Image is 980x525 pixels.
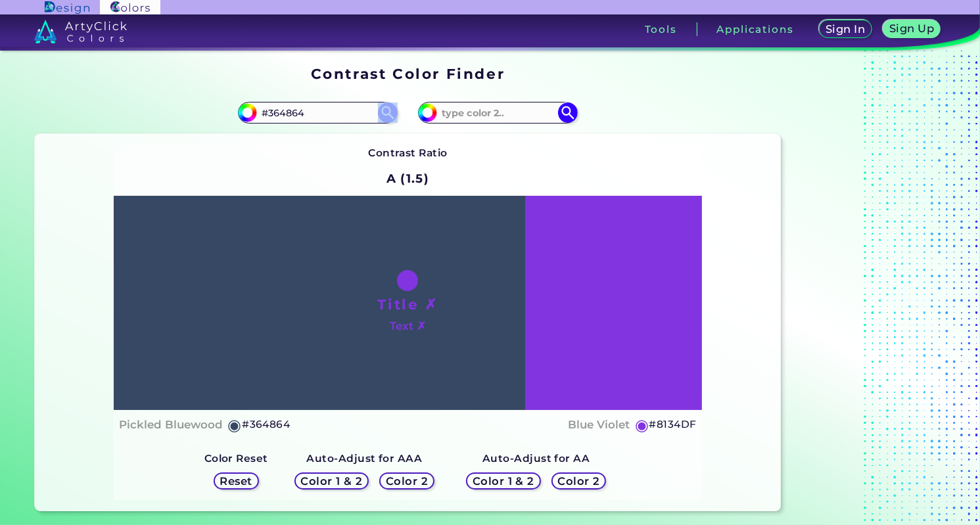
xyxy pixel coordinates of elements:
h1: Title ✗ [377,294,438,314]
img: ArtyClick Design logo [45,1,89,14]
a: Sign Up [885,21,938,37]
h5: Color 2 [559,476,598,486]
h5: Reset [222,476,251,486]
img: logo_artyclick_colors_white.svg [34,20,127,43]
h4: Pickled Bluewood [119,415,223,434]
h4: Text ✗ [390,317,426,336]
h3: Tools [645,24,677,34]
a: Sign In [821,21,870,37]
strong: Contrast Ratio [368,147,448,159]
strong: Auto-Adjust for AA [482,452,590,465]
img: icon search [558,103,578,122]
h4: Blue Violet [569,415,630,434]
input: type color 2.. [437,104,559,122]
h5: #364864 [242,416,290,433]
h5: ◉ [635,417,649,433]
h1: Contrast Color Finder [311,64,505,83]
h5: #8134DF [649,416,697,433]
strong: Auto-Adjust for AAA [306,452,422,465]
strong: Color Reset [204,452,268,465]
h5: Color 1 & 2 [304,476,360,486]
h3: Applications [717,24,794,34]
h5: ◉ [227,417,242,433]
h5: Sign In [828,24,864,34]
input: type color 1.. [257,104,379,122]
h5: Sign Up [891,24,932,34]
h5: Color 1 & 2 [475,476,532,486]
h5: Color 2 [388,476,427,486]
img: icon search [378,103,398,122]
h2: A (1.5) [381,164,435,193]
